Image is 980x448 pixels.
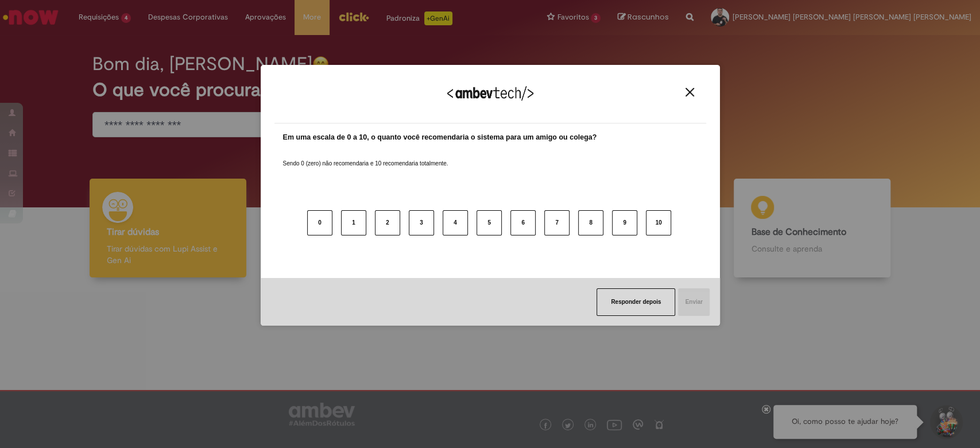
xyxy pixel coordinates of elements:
button: Responder depois [596,288,675,316]
button: 3 [409,210,434,235]
img: Close [685,88,694,96]
button: 7 [544,210,570,235]
button: 8 [578,210,603,235]
img: Logo Ambevtech [447,86,533,101]
button: 10 [646,210,671,235]
button: 2 [375,210,400,235]
label: Sendo 0 (zero) não recomendaria e 10 recomendaria totalmente. [283,146,448,168]
label: Em uma escala de 0 a 10, o quanto você recomendaria o sistema para um amigo ou colega? [283,132,597,143]
button: 5 [477,210,502,235]
button: 1 [341,210,366,235]
button: 0 [307,210,332,235]
button: Close [682,87,698,97]
button: 4 [443,210,468,235]
button: 9 [612,210,637,235]
button: 6 [510,210,536,235]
